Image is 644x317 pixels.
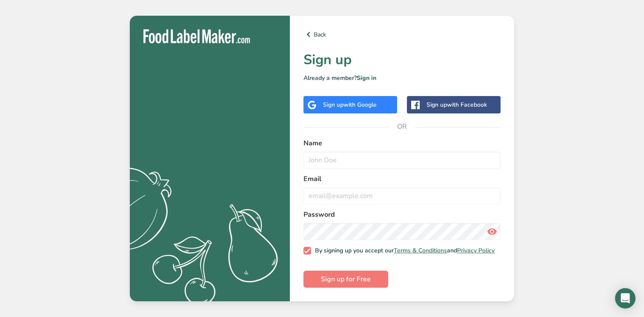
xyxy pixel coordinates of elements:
a: Back [303,29,501,40]
input: email@example.com [303,187,501,204]
span: with Google [343,101,377,109]
span: Sign up for Free [321,274,371,284]
div: Open Intercom Messenger [615,288,635,309]
a: Sign in [357,74,376,82]
label: Password [303,209,501,220]
div: Sign up [426,100,487,109]
span: By signing up you accept our and [311,247,495,255]
div: Sign up [323,100,377,109]
label: Email [303,174,501,184]
a: Privacy Policy [457,246,495,255]
p: Already a member? [303,74,501,82]
label: Name [303,138,501,148]
span: OR [389,114,415,139]
img: Food Label Maker [143,29,250,43]
button: Sign up for Free [303,271,388,288]
h1: Sign up [303,50,501,70]
input: John Doe [303,152,501,169]
a: Terms & Conditions [394,246,447,255]
span: with Facebook [447,101,487,109]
